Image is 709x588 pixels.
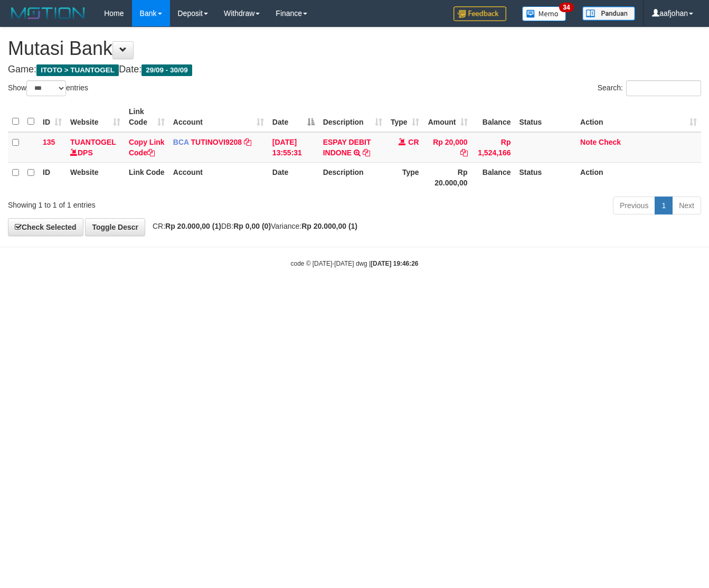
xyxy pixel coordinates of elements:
[39,102,66,132] th: ID: activate to sort column ascending
[66,132,125,163] td: DPS
[472,132,515,163] td: Rp 1,524,166
[323,138,371,157] a: ESPAY DEBIT INDONE
[598,80,701,96] label: Search:
[8,195,288,210] div: Showing 1 to 1 of 1 entries
[85,218,145,236] a: Toggle Descr
[423,162,472,192] th: Rp 20.000,00
[125,102,169,132] th: Link Code: activate to sort column ascending
[70,138,116,146] a: TUANTOGEL
[319,102,386,132] th: Description: activate to sort column ascending
[472,102,515,132] th: Balance
[244,138,251,146] a: Copy TUTINOVI9208 to clipboard
[559,3,573,12] span: 34
[8,80,88,96] label: Show entries
[43,138,55,146] span: 135
[66,162,125,192] th: Website
[268,132,319,163] td: [DATE] 13:55:31
[319,162,386,192] th: Description
[141,64,192,76] span: 29/09 - 30/09
[672,197,701,214] a: Next
[371,260,418,267] strong: [DATE] 19:46:26
[233,222,271,230] strong: Rp 0,00 (0)
[472,162,515,192] th: Balance
[363,148,370,157] a: Copy ESPAY DEBIT INDONE to clipboard
[301,222,357,230] strong: Rp 20.000,00 (1)
[522,6,566,21] img: Button%20Memo.svg
[147,222,357,230] span: CR: DB: Variance:
[36,64,119,76] span: ITOTO > TUANTOGEL
[8,64,701,75] h4: Game: Date:
[26,80,66,96] select: Showentries
[169,162,268,192] th: Account
[515,162,576,192] th: Status
[655,197,673,214] a: 1
[191,138,242,146] a: TUTINOVI9208
[8,5,88,21] img: MOTION_logo.png
[39,162,66,192] th: ID
[386,102,423,132] th: Type: activate to sort column ascending
[576,102,701,132] th: Action: activate to sort column ascending
[626,80,701,96] input: Search:
[169,102,268,132] th: Account: activate to sort column ascending
[582,6,635,21] img: panduan.png
[291,260,419,267] small: code © [DATE]-[DATE] dwg |
[129,138,165,157] a: Copy Link Code
[125,162,169,192] th: Link Code
[580,138,597,146] a: Note
[576,162,701,192] th: Action
[165,222,221,230] strong: Rp 20.000,00 (1)
[173,138,189,146] span: BCA
[423,132,472,163] td: Rp 20,000
[268,102,319,132] th: Date: activate to sort column descending
[460,148,468,157] a: Copy Rp 20,000 to clipboard
[8,38,701,59] h1: Mutasi Bank
[613,197,655,214] a: Previous
[599,138,621,146] a: Check
[8,218,83,236] a: Check Selected
[408,138,419,146] span: CR
[386,162,423,192] th: Type
[453,6,506,21] img: Feedback.jpg
[423,102,472,132] th: Amount: activate to sort column ascending
[66,102,125,132] th: Website: activate to sort column ascending
[515,102,576,132] th: Status
[268,162,319,192] th: Date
